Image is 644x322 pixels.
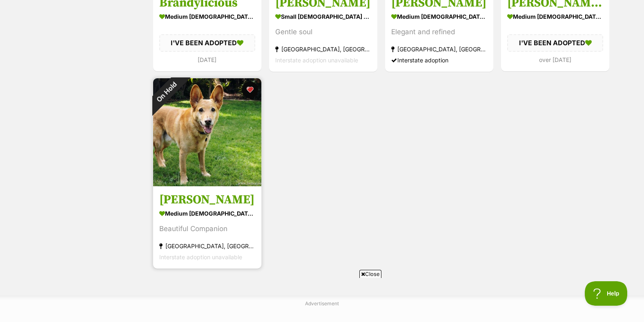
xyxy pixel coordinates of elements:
div: [GEOGRAPHIC_DATA], [GEOGRAPHIC_DATA] [275,44,371,55]
img: Teddy Belvedere [153,78,261,186]
a: [PERSON_NAME] medium [DEMOGRAPHIC_DATA] Dog Beautiful Companion [GEOGRAPHIC_DATA], [GEOGRAPHIC_DA... [153,186,261,269]
div: [DATE] [159,54,255,65]
div: [GEOGRAPHIC_DATA], [GEOGRAPHIC_DATA] [391,44,487,55]
a: On Hold [153,180,261,188]
div: medium [DEMOGRAPHIC_DATA] Dog [159,207,255,219]
div: On Hold [143,68,191,116]
div: [GEOGRAPHIC_DATA], [GEOGRAPHIC_DATA] [159,240,255,251]
div: Elegant and refined [391,27,487,38]
div: medium [DEMOGRAPHIC_DATA] Dog [507,11,603,23]
iframe: Advertisement [174,281,471,318]
h3: [PERSON_NAME] [159,192,255,207]
div: medium [DEMOGRAPHIC_DATA] Dog [391,11,487,23]
span: Interstate adoption unavailable [159,254,242,260]
span: Interstate adoption unavailable [275,57,358,64]
div: over [DATE] [507,54,603,65]
iframe: Help Scout Beacon - Open [585,281,628,306]
div: medium [DEMOGRAPHIC_DATA] Dog [159,11,255,23]
div: Beautiful Companion [159,223,255,234]
div: Interstate adoption [391,55,487,66]
span: Close [359,270,381,278]
div: small [DEMOGRAPHIC_DATA] Dog [275,11,371,23]
div: Gentle soul [275,27,371,38]
button: favourite [242,82,258,98]
div: I'VE BEEN ADOPTED [507,35,603,52]
div: I'VE BEEN ADOPTED [159,35,255,52]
